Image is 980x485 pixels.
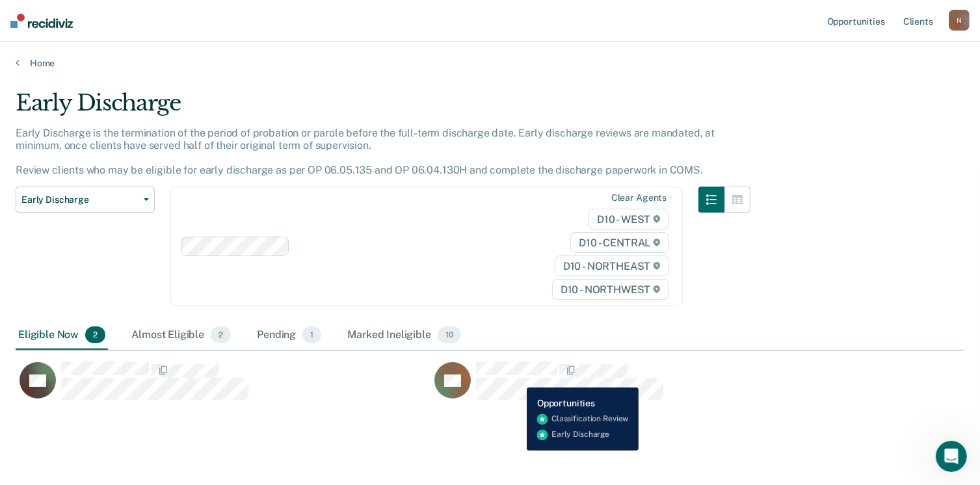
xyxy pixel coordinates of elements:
[16,57,964,69] a: Home
[85,326,105,343] span: 2
[21,194,139,205] span: Early Discharge
[555,256,669,276] span: D10 - NORTHEAST
[129,321,233,350] div: Almost Eligible2
[211,326,231,343] span: 2
[589,209,669,229] span: D10 - WEST
[430,361,845,413] div: CaseloadOpportunityCell-0982283
[16,321,108,350] div: Eligible Now2
[16,127,715,177] p: Early Discharge is the termination of the period of probation or parole before the full-term disc...
[552,279,669,300] span: D10 - NORTHWEST
[16,361,430,413] div: CaseloadOpportunityCell-0747549
[438,326,461,343] span: 10
[302,326,321,343] span: 1
[570,232,669,253] span: D10 - CENTRAL
[10,14,73,28] img: Recidiviz
[16,187,155,213] button: Early Discharge
[936,441,967,472] iframe: Intercom live chat
[611,192,667,203] div: Clear agents
[949,10,970,31] button: N
[254,321,324,350] div: Pending1
[16,90,750,127] div: Early Discharge
[345,321,463,350] div: Marked Ineligible10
